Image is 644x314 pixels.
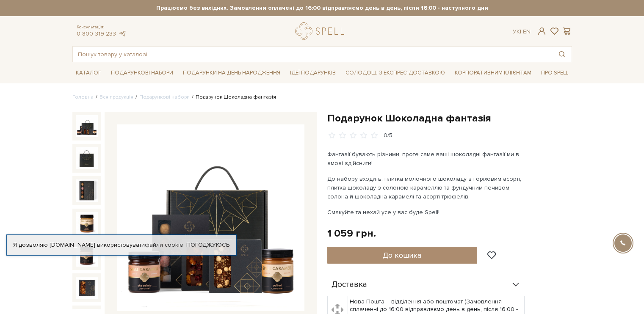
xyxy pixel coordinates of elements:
button: До кошика [327,247,478,264]
a: Корпоративним клієнтам [451,66,535,80]
strong: Працюємо без вихідних. Замовлення оплачені до 16:00 відправляємо день в день, після 16:00 - насту... [72,4,572,12]
a: Ідеї подарунків [287,66,339,80]
a: Погоджуюсь [186,241,229,249]
img: Подарунок Шоколадна фантазія [76,147,98,169]
a: Подарункові набори [108,66,177,80]
a: Вся продукція [100,94,133,100]
a: telegram [118,30,127,37]
a: Про Spell [538,66,572,80]
a: En [523,28,531,35]
img: Подарунок Шоколадна фантазія [76,212,98,234]
a: 0 800 319 233 [77,30,116,37]
div: Я дозволяю [DOMAIN_NAME] використовувати [7,241,236,249]
button: Пошук товару у каталозі [552,47,572,62]
span: | [520,28,521,35]
a: файли cookie [145,241,183,248]
p: До набору входить: плитка молочного шоколаду з горіховим асорті, плитка шоколаду з солоною караме... [327,174,526,201]
a: Солодощі з експрес-доставкою [342,66,448,80]
img: Подарунок Шоколадна фантазія [76,115,98,137]
a: logo [295,22,348,40]
img: Подарунок Шоколадна фантазія [117,124,304,311]
div: Ук [513,28,531,36]
div: 0/5 [384,132,392,140]
a: Каталог [72,66,105,80]
span: Доставка [332,281,367,289]
h1: Подарунок Шоколадна фантазія [327,112,572,125]
span: Консультація: [77,25,127,30]
a: Головна [72,94,94,100]
span: До кошика [383,251,421,260]
img: Подарунок Шоколадна фантазія [76,179,98,201]
a: Подарункові набори [139,94,190,100]
p: Смакуйте та нехай усе у вас буде Spell! [327,208,526,217]
p: Фантазії бувають різними, проте саме ваші шоколадні фантазії ми в змозі здійснити! [327,150,526,168]
a: Подарунки на День народження [180,66,284,80]
img: Подарунок Шоколадна фантазія [76,277,98,299]
div: 1 059 грн. [327,227,376,240]
input: Пошук товару у каталозі [73,47,552,62]
li: Подарунок Шоколадна фантазія [190,94,276,101]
